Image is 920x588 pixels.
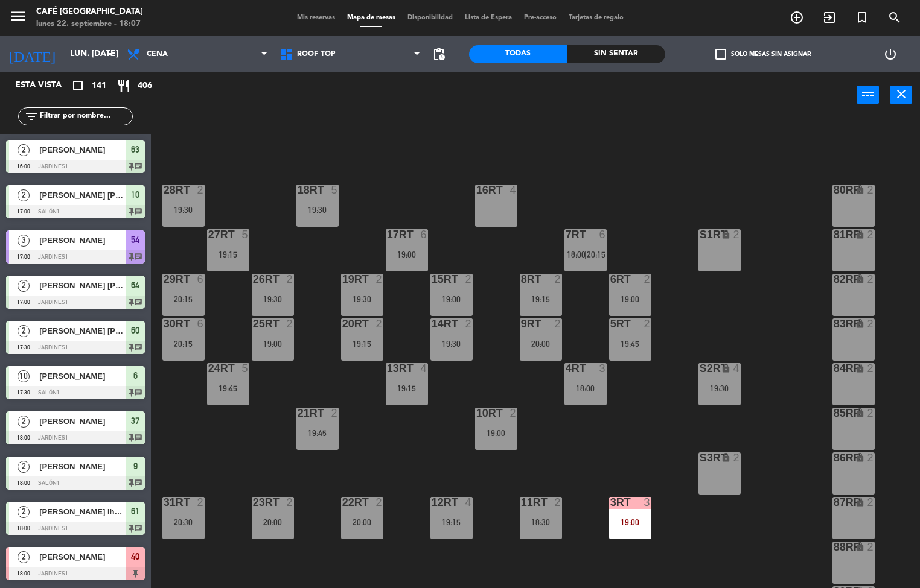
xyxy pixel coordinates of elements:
[18,235,30,247] span: 3
[375,318,383,329] div: 2
[208,363,209,374] div: 24RT
[566,363,566,374] div: 4RT
[834,542,834,552] div: 88RR
[18,461,30,473] span: 2
[131,233,139,247] span: 54
[609,340,651,348] div: 19:45
[296,429,339,437] div: 19:45
[331,408,338,419] div: 2
[700,229,700,240] div: S1RT
[131,323,139,338] span: 60
[420,363,427,374] div: 4
[39,460,126,473] span: [PERSON_NAME]
[18,189,30,201] span: 2
[567,250,586,259] span: 18:00
[39,324,126,337] span: [PERSON_NAME] [PERSON_NAME]
[610,318,611,329] div: 5RT
[147,50,168,58] span: Cena
[24,109,39,124] i: filter_list
[430,295,473,303] div: 19:00
[71,78,85,93] i: crop_square
[18,370,30,382] span: 10
[855,452,865,463] i: lock
[834,497,834,508] div: 87RR
[341,518,383,526] div: 20:00
[252,295,294,303] div: 19:30
[197,274,204,285] div: 6
[644,274,651,285] div: 2
[867,542,874,552] div: 2
[476,185,477,195] div: 16RT
[834,274,834,285] div: 82RR
[861,87,875,101] i: power_input
[587,250,605,259] span: 20:15
[855,185,865,195] i: lock
[298,408,298,419] div: 21RT
[162,295,205,303] div: 20:15
[430,518,473,526] div: 19:15
[610,274,611,285] div: 6RT
[599,229,606,240] div: 6
[131,549,139,564] span: 40
[252,518,294,526] div: 20:00
[518,14,563,21] span: Pre-acceso
[197,318,204,329] div: 6
[715,49,811,60] label: Solo mesas sin asignar
[834,452,834,463] div: 86RR
[162,340,205,348] div: 20:15
[39,144,126,156] span: [PERSON_NAME]
[721,452,731,463] i: lock
[432,318,432,329] div: 14RT
[610,497,611,508] div: 3RT
[867,318,874,329] div: 2
[890,86,912,104] button: close
[131,142,139,157] span: 63
[867,408,874,419] div: 2
[867,363,874,374] div: 2
[39,415,126,428] span: [PERSON_NAME]
[296,206,339,214] div: 19:30
[855,542,865,552] i: lock
[609,518,651,526] div: 19:00
[297,50,336,58] span: Roof Top
[375,274,383,285] div: 2
[566,229,566,240] div: 7RT
[476,408,477,419] div: 10RT
[867,452,874,463] div: 2
[298,185,298,195] div: 18RT
[790,10,804,25] i: add_circle_outline
[855,363,865,373] i: lock
[733,452,740,463] div: 2
[207,384,249,393] div: 19:45
[92,79,106,93] span: 141
[599,363,606,374] div: 3
[883,47,898,62] i: power_settings_new
[733,363,740,374] div: 4
[520,340,562,348] div: 20:00
[834,363,834,374] div: 84RR
[252,340,294,348] div: 19:00
[822,10,837,25] i: exit_to_app
[9,7,27,30] button: menu
[18,280,30,292] span: 2
[644,497,651,508] div: 3
[341,340,383,348] div: 19:15
[430,340,473,348] div: 19:30
[698,384,741,393] div: 19:30
[39,505,126,518] span: [PERSON_NAME] Ihuaraqui
[131,414,139,428] span: 37
[36,18,143,30] div: lunes 22. septiembre - 18:07
[465,274,472,285] div: 2
[197,185,204,195] div: 2
[241,229,249,240] div: 5
[855,10,869,25] i: turned_in_not
[131,278,139,292] span: 64
[894,87,909,101] i: close
[855,318,865,329] i: lock
[342,274,343,285] div: 19RT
